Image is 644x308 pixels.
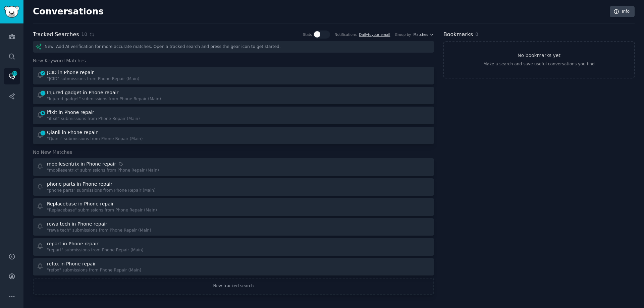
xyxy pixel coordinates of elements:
[40,71,46,75] span: 2
[33,107,434,124] a: 6ifixit in Phone repair"ifixit" submissions from Phone Repair (Main)
[40,91,46,96] span: 1
[47,260,96,267] div: refox in Phone repair
[414,32,434,37] button: Matches
[33,30,79,39] h2: Tracked Searches
[47,161,116,168] div: mobilesentrix in Phone repair
[40,111,46,115] span: 6
[47,240,98,247] div: repart in Phone repair
[47,207,157,213] div: "Replacebase" submissions from Phone Repair (Main)
[475,32,478,37] span: 0
[443,41,635,78] a: No bookmarks yetMake a search and save useful conversations you find
[12,71,18,76] span: 10
[33,158,434,176] a: mobilesentrix in Phone repair"mobilesentrix" submissions from Phone Repair (Main)
[47,129,98,136] div: Qianli in Phone repair
[47,247,144,253] div: "repart" submissions from Phone Repair (Main)
[47,228,151,234] div: "rewa tech" submissions from Phone Repair (Main)
[47,168,159,174] div: "mobilesentrix" submissions from Phone Repair (Main)
[33,258,434,276] a: refox in Phone repair"refox" submissions from Phone Repair (Main)
[335,32,357,37] div: Notifications
[47,76,140,82] div: "JCID" submissions from Phone Repair (Main)
[47,136,143,142] div: "Qianli" submissions from Phone Repair (Main)
[33,127,434,144] a: 1Qianli in Phone repair"Qianli" submissions from Phone Repair (Main)
[47,116,140,122] div: "ifixit" submissions from Phone Repair (Main)
[33,57,86,64] span: New Keyword Matches
[47,200,114,207] div: Replacebase in Phone repair
[395,32,411,37] div: Group by
[47,89,118,96] div: Injured gadget in Phone repair
[33,218,434,236] a: rewa tech in Phone repair"rewa tech" submissions from Phone Repair (Main)
[33,238,434,256] a: repart in Phone repair"repart" submissions from Phone Repair (Main)
[47,188,156,194] div: "phone parts" submissions from Phone Repair (Main)
[33,178,434,196] a: phone parts in Phone repair"phone parts" submissions from Phone Repair (Main)
[303,32,312,37] div: Stats
[33,198,434,216] a: Replacebase in Phone repair"Replacebase" submissions from Phone Repair (Main)
[4,6,19,18] img: GummySearch logo
[33,41,434,53] div: New: Add AI verification for more accurate matches. Open a tracked search and press the gear icon...
[414,32,428,37] span: Matches
[33,149,72,156] span: No New Matches
[33,67,434,84] a: 2JCID in Phone repair"JCID" submissions from Phone Repair (Main)
[40,131,46,135] span: 1
[443,30,473,39] h2: Bookmarks
[47,181,112,188] div: phone parts in Phone repair
[33,278,434,295] a: New tracked search
[483,61,595,67] div: Make a search and save useful conversations you find
[4,68,20,84] a: 10
[47,96,161,102] div: "Injured gadget" submissions from Phone Repair (Main)
[33,87,434,105] a: 1Injured gadget in Phone repair"Injured gadget" submissions from Phone Repair (Main)
[81,31,87,38] span: 10
[47,69,94,76] div: JCID in Phone repair
[610,6,635,17] a: Info
[47,221,107,228] div: rewa tech in Phone repair
[359,33,390,37] a: Dailytoyour email
[47,267,141,273] div: "refox" submissions from Phone Repair (Main)
[47,109,94,116] div: ifixit in Phone repair
[33,6,104,17] h2: Conversations
[518,52,560,59] h3: No bookmarks yet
